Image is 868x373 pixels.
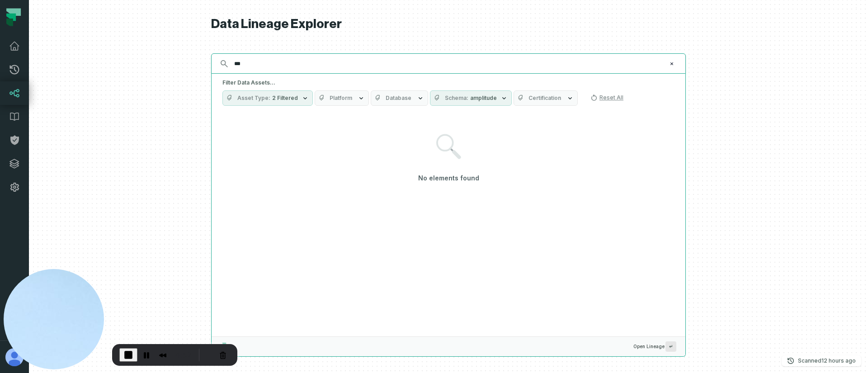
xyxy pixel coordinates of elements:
span: Schema [445,94,468,102]
div: Suggestions [212,111,685,336]
button: Schemaamplitude [430,90,512,106]
button: Clear search query [667,59,676,68]
p: Scanned [798,356,856,365]
h4: No elements found [418,174,479,183]
button: Database [371,90,428,106]
span: Certification [528,94,561,102]
relative-time: Aug 17, 2025, 4:10 AM GMT+3 [821,357,856,364]
span: amplitude [470,94,497,102]
span: Asset Type [237,94,270,102]
h1: Data Lineage Explorer [211,16,686,32]
span: Database [386,94,411,102]
button: Scanned[DATE] 4:10:36 AM [782,355,861,366]
button: Reset All [587,90,627,105]
button: Platform [315,90,369,106]
span: 2 Filtered [272,94,298,102]
button: Certification [514,90,578,106]
button: Asset Type2 Filtered [222,90,313,106]
span: Open Lineage [633,341,676,352]
h5: Filter Data Assets... [222,79,675,86]
span: Platform [330,94,352,102]
span: Press ↵ to add a new Data Asset to the graph [665,341,676,352]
